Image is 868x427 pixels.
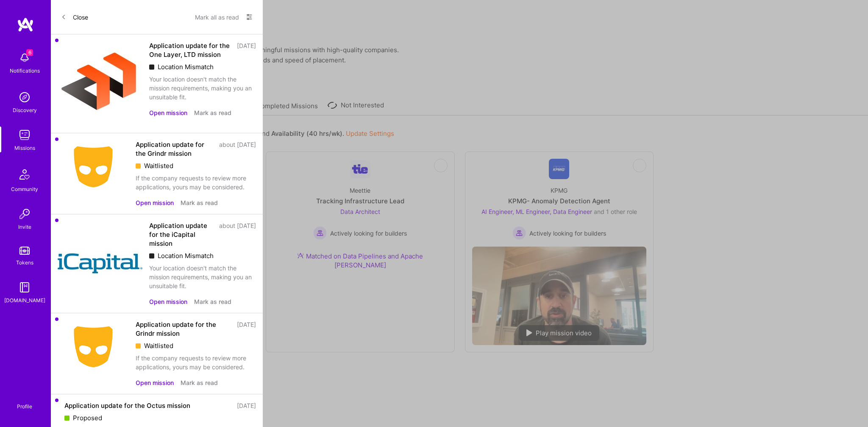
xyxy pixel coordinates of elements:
[181,198,218,207] button: Mark as read
[14,143,35,152] div: Missions
[16,258,33,267] div: Tokens
[136,378,174,387] button: Open mission
[149,297,187,306] button: Open mission
[149,108,187,117] button: Open mission
[136,341,256,350] div: Waitlisted
[149,62,256,71] div: Location Mismatch
[64,413,256,422] div: Proposed
[18,222,31,231] div: Invite
[219,140,256,158] div: about [DATE]
[4,296,45,305] div: [DOMAIN_NAME]
[13,106,37,115] div: Discovery
[19,247,30,255] img: tokens
[194,297,231,306] button: Mark as read
[181,378,218,387] button: Mark as read
[136,320,232,338] div: Application update for the Grindr mission
[237,320,256,338] div: [DATE]
[61,10,88,24] button: Close
[16,205,33,222] img: Invite
[136,354,256,371] div: If the company requests to review more applications, yours may be considered.
[136,140,214,158] div: Application update for the Grindr mission
[195,10,239,24] button: Mark all as read
[194,108,231,117] button: Mark as read
[237,401,256,410] div: [DATE]
[149,264,256,290] div: Your location doesn't match the mission requirements, making you an unsuitable fit.
[219,221,256,248] div: about [DATE]
[58,320,129,374] img: Company Logo
[11,185,38,194] div: Community
[16,279,33,296] img: guide book
[136,161,256,170] div: Waitlisted
[149,251,256,260] div: Location Mismatch
[58,41,142,126] img: Company Logo
[16,126,33,143] img: teamwork
[149,221,214,248] div: Application update for the iCapital mission
[14,164,35,185] img: Community
[58,221,142,306] img: Company Logo
[136,198,174,207] button: Open mission
[17,402,32,410] div: Profile
[237,41,256,59] div: [DATE]
[17,17,34,32] img: logo
[149,75,256,101] div: Your location doesn't match the mission requirements, making you an unsuitable fit.
[58,140,129,194] img: Company Logo
[14,393,35,410] a: Profile
[136,174,256,191] div: If the company requests to review more applications, yours may be considered.
[64,401,190,410] div: Application update for the Octus mission
[149,41,232,59] div: Application update for the One Layer, LTD mission
[16,89,33,106] img: discovery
